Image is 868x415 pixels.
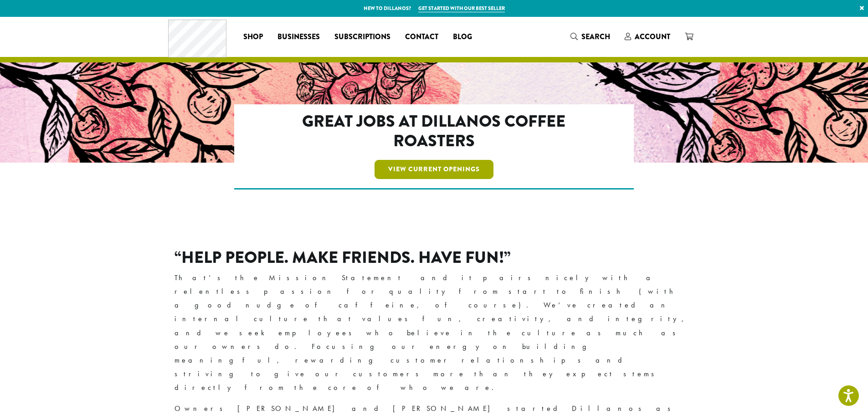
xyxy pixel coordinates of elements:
[243,31,263,43] span: Shop
[375,160,493,179] a: View Current Openings
[334,31,390,43] span: Subscriptions
[175,248,694,267] h2: “Help People. Make Friends. Have Fun!”
[175,271,694,395] p: That’s the Mission Statement and it pairs nicely with a relentless passion for quality from start...
[418,5,505,12] a: Get started with our best seller
[581,31,610,42] span: Search
[236,30,270,44] a: Shop
[635,31,670,42] span: Account
[453,31,472,43] span: Blog
[405,31,438,43] span: Contact
[277,31,320,43] span: Businesses
[273,112,595,151] h2: Great Jobs at Dillanos Coffee Roasters
[563,29,617,44] a: Search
